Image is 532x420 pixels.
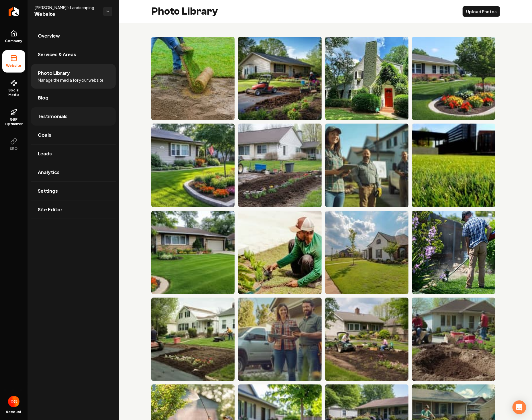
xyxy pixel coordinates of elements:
a: Blog [31,89,116,107]
button: SEO [2,133,25,156]
span: Photo Library [38,70,70,77]
a: Services & Areas [31,45,116,64]
a: Social Media [2,75,25,102]
a: Testimonials [31,107,116,126]
span: Testimonials [38,113,68,120]
span: Site Editor [38,206,62,213]
span: Goals [38,132,51,138]
button: Upload Photos [463,6,500,17]
span: GBP Optimizer [2,117,25,126]
img: Landscape worker measuring soil while planting grass in a garden. [238,211,321,294]
a: Leads [31,144,116,163]
span: Account [6,410,22,414]
a: Analytics [31,163,116,181]
span: Company [3,39,25,43]
span: Website [4,63,24,68]
img: Rebolt Logo [9,7,19,16]
img: Landscapers using equipment to prepare a garden bed in a suburban yard. Green grass and flowers v... [151,298,235,381]
span: Leads [38,150,52,157]
a: Settings [31,182,116,200]
span: SEO [8,146,20,151]
a: Site Editor [31,200,116,219]
span: Analytics [38,169,60,176]
img: Home renovation professionals using tablets, discussing project details outside a truck. [238,298,321,381]
img: Person laying sod on a grassy lawn, preparing the ground for new grass installation. [151,37,235,120]
img: Charming suburban home with green lawn and pathways under a cloudy blue sky. [325,211,409,294]
img: Charming suburban home with well-manicured lawn and colorful flower garden. [151,211,235,294]
span: Settings [38,187,58,194]
img: Two men landscaping a yard with machinery, preparing flower beds, and planting vibrant flowers. [412,298,495,381]
img: Woman with tablet smiles outdoors, standing with two men beside a truck in a residential area. [325,124,409,207]
a: GBP Optimizer [2,104,25,131]
img: Gardening scene with two men using a tractor and tools to cultivate a backyard garden. [325,298,409,381]
span: Manage the media for your website. [38,77,105,83]
img: Two gardeners planting flowers in a yard, with a tractor and house in the background. [238,124,321,207]
span: Blog [38,94,48,101]
span: [PERSON_NAME]'s Landscaping [34,5,99,10]
img: Lawn care professionals landscaping a yard with a garden cart and flowers near a house. [238,37,321,120]
img: Daniel Goldstein [8,396,19,407]
span: Overview [38,32,60,39]
a: Goals [31,126,116,144]
span: Social Media [2,88,25,97]
a: Overview [31,27,116,45]
img: Man using a trimmer to maintain a lush green lawn surrounded by flowering plants. [412,211,495,294]
h2: Photo Library [151,6,218,17]
img: Close-up of vibrant green grass in urban landscape with modern buildings in background. [412,124,495,207]
span: Website [34,10,99,18]
span: Services & Areas [38,51,76,58]
a: Company [2,26,25,48]
img: Beautiful suburban home with manicured lawn, colorful flower beds, and American flag. [151,124,235,207]
img: Lush green lawn with colorful flower beds and a small tree in a residential garden setting. [412,37,495,120]
img: Charming cottage with ivy-covered chimney and bright red door, surrounded by lush greenery. [325,37,409,120]
div: Open Intercom Messenger [513,401,526,414]
button: Open user button [8,396,19,407]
